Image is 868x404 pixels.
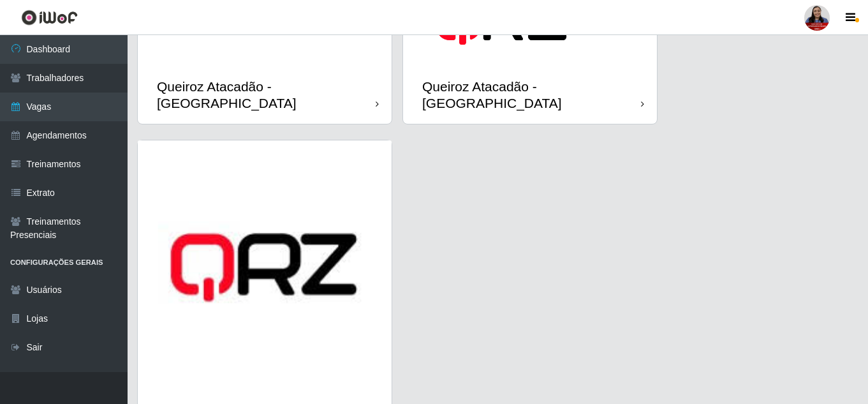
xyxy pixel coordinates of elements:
[422,79,641,110] div: Queiroz Atacadão - [GEOGRAPHIC_DATA]
[157,79,376,110] div: Queiroz Atacadão - [GEOGRAPHIC_DATA]
[138,140,392,394] img: cardImg
[21,10,78,26] img: CoreUI Logo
